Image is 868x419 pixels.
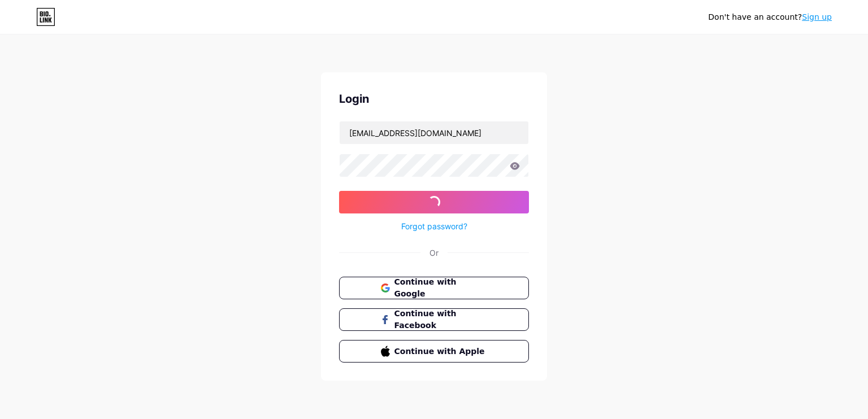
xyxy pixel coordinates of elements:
[339,340,529,363] button: Continue with Apple
[394,346,488,357] span: Continue with Apple
[708,11,832,23] div: Don't have an account?
[394,308,488,331] span: Continue with Facebook
[802,12,832,21] a: Sign up
[339,308,529,331] button: Continue with Facebook
[339,90,529,107] div: Login
[340,121,528,144] input: Username
[401,220,467,232] a: Forgot password?
[394,276,488,300] span: Continue with Google
[429,247,439,259] div: Or
[339,277,529,299] button: Continue with Google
